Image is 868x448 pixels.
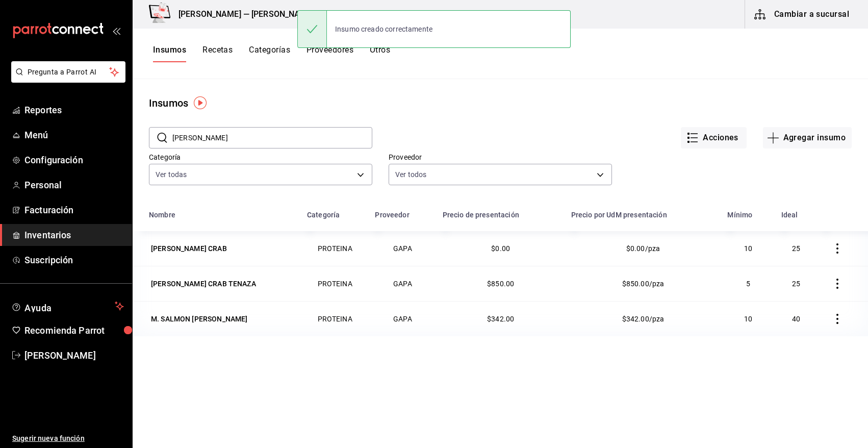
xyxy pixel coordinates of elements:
span: Ver todas [156,169,187,180]
span: Recomienda Parrot [24,323,124,337]
button: Categorías [249,45,290,62]
span: Menú [24,128,124,142]
span: Pregunta a Parrot AI [28,67,110,78]
span: Personal [24,178,124,192]
h3: [PERSON_NAME] — [PERSON_NAME] ([GEOGRAPHIC_DATA]) [170,8,402,20]
div: M. SALMON [PERSON_NAME] [151,314,247,324]
span: Ver todos [395,169,426,180]
span: $0.00/pza [626,244,660,253]
div: Insumo creado correctamente [327,18,441,40]
span: $342.00/pza [622,315,665,323]
label: Proveedor [389,154,612,161]
button: Otros [370,45,390,62]
button: Agregar insumo [763,127,852,148]
div: Mínimo [727,211,752,219]
div: navigation tabs [153,45,390,62]
span: Sugerir nueva función [12,433,124,444]
div: Categoría [307,211,340,219]
span: Ayuda [24,300,111,312]
span: 40 [792,315,800,323]
button: Proveedores [307,45,353,62]
span: [PERSON_NAME] [24,349,124,362]
td: PROTEINA [301,266,369,301]
input: Buscar ID o nombre de insumo [172,128,372,148]
span: 5 [746,280,750,288]
button: open_drawer_menu [112,27,120,35]
span: Facturación [24,203,124,217]
button: Recetas [202,45,233,62]
button: Acciones [681,127,747,148]
div: Insumos [149,95,188,111]
div: Nombre [149,211,175,219]
a: Pregunta a Parrot AI [7,74,125,85]
span: 10 [744,315,752,323]
div: Precio por UdM presentación [571,211,667,219]
td: PROTEINA [301,301,369,336]
span: $342.00 [487,315,514,323]
div: Precio de presentación [443,211,519,219]
td: GAPA [369,231,436,266]
td: GAPA [369,301,436,336]
label: Categoría [149,154,372,161]
img: Tooltip marker [194,96,207,109]
span: $0.00 [491,244,510,253]
span: Configuración [24,153,124,167]
span: 10 [744,244,752,253]
button: Pregunta a Parrot AI [11,61,125,83]
span: Inventarios [24,228,124,242]
button: Insumos [153,45,186,62]
span: 25 [792,244,800,253]
td: GAPA [369,266,436,301]
span: 25 [792,280,800,288]
span: $850.00 [487,280,514,288]
div: Proveedor [375,211,409,219]
span: Reportes [24,103,124,117]
div: Ideal [781,211,798,219]
td: PROTEINA [301,231,369,266]
span: $850.00/pza [622,280,665,288]
span: Suscripción [24,253,124,267]
div: [PERSON_NAME] CRAB [151,243,227,254]
div: [PERSON_NAME] CRAB TENAZA [151,279,256,289]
